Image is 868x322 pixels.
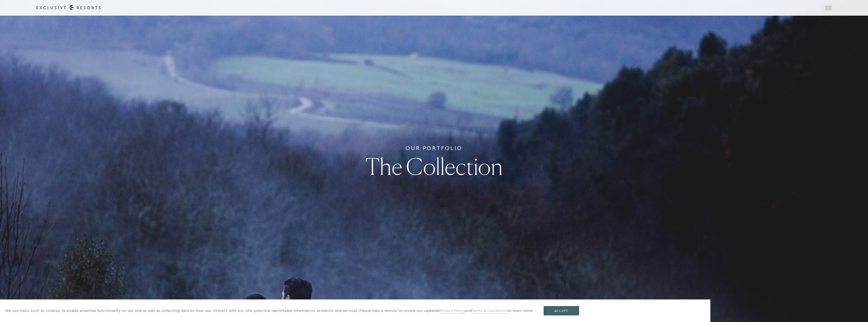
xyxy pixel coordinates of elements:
a: Privacy Policy [439,308,465,314]
h1: The Collection [365,155,503,178]
p: We use tools, such as cookies, to enable essential functionality on our site as well as collectin... [5,308,533,313]
button: Accept [544,306,579,316]
button: Open navigation [825,6,832,10]
h6: Our Portfolio [405,144,463,152]
a: Terms & Conditions [472,308,508,314]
